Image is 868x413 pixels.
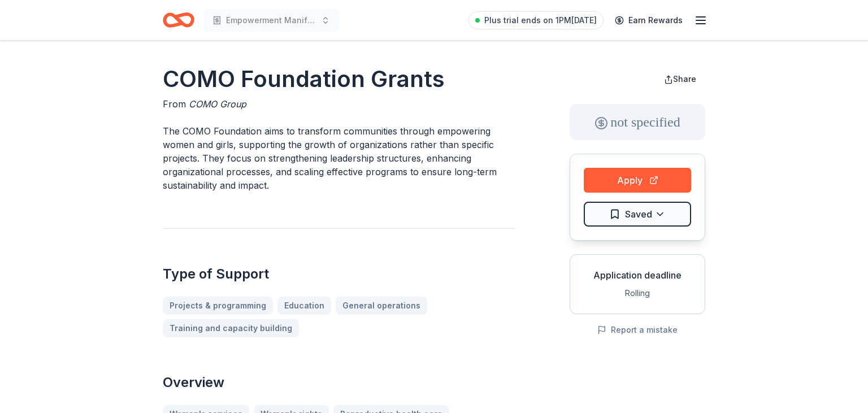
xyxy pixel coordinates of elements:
[277,297,331,315] a: Education
[163,297,273,315] a: Projects & programming
[579,268,696,282] div: Application deadline
[570,104,705,140] div: not specified
[584,168,691,193] button: Apply
[163,97,515,111] div: From
[608,10,689,31] a: Earn Rewards
[163,373,515,392] h2: Overview
[163,63,515,95] h1: COMO Foundation Grants
[163,319,299,337] a: Training and capacity building
[484,14,597,27] span: Plus trial ends on 1PM[DATE]
[163,7,194,33] a: Home
[189,98,246,110] span: COMO Group
[226,14,316,27] span: Empowerment Manifest A Deliverance Foundation, Inc.
[163,265,515,283] h2: Type of Support
[655,68,705,90] button: Share
[163,124,515,192] p: The COMO Foundation aims to transform communities through empowering women and girls, supporting ...
[597,323,678,337] button: Report a mistake
[468,11,604,29] a: Plus trial ends on 1PM[DATE]
[203,9,339,32] button: Empowerment Manifest A Deliverance Foundation, Inc.
[673,74,696,84] span: Share
[579,286,696,300] div: Rolling
[584,202,691,227] button: Saved
[336,297,427,315] a: General operations
[625,207,652,221] span: Saved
